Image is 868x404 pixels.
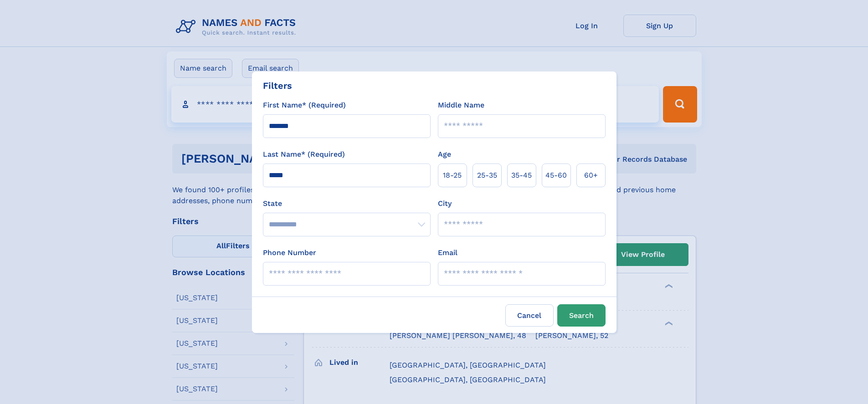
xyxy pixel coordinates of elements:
button: Search [557,304,606,327]
label: Age [438,149,451,160]
label: Email [438,247,457,258]
span: 45‑60 [545,170,567,181]
label: Cancel [505,304,554,327]
span: 35‑45 [511,170,532,181]
span: 18‑25 [443,170,462,181]
label: City [438,198,452,209]
div: Filters [263,79,292,92]
span: 25‑35 [477,170,497,181]
label: Middle Name [438,100,484,111]
label: First Name* (Required) [263,100,346,111]
span: 60+ [584,170,598,181]
label: Last Name* (Required) [263,149,345,160]
label: State [263,198,431,209]
label: Phone Number [263,247,316,258]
